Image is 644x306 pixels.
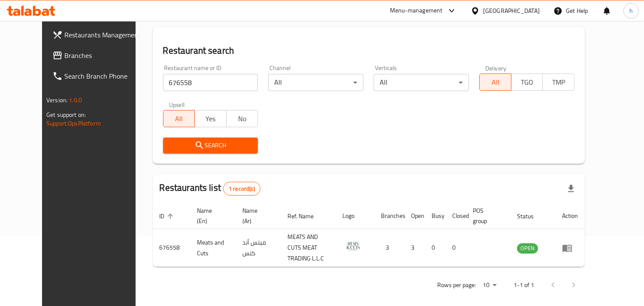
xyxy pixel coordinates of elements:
span: 1 record(s) [224,185,260,193]
td: 676558 [153,229,190,267]
span: Status [517,211,545,221]
span: Search [170,140,251,151]
td: 3 [404,229,425,267]
span: All [483,76,508,89]
button: No [226,110,258,127]
td: MEATS AND CUTS MEAT TRADING L.L.C [281,229,336,267]
span: Name (En) [197,205,226,226]
td: 0 [445,229,466,267]
th: Open [404,203,425,229]
div: Total records count [223,182,260,196]
p: 1-1 of 1 [514,280,534,291]
span: Branches [64,50,143,61]
a: Branches [45,45,150,66]
th: Closed [445,203,466,229]
div: Menu-management [390,6,443,16]
div: OPEN [517,243,538,254]
th: Logo [336,203,374,229]
span: All [167,113,192,125]
h2: Restaurant search [163,44,574,57]
label: Upsell [169,101,185,107]
a: Restaurants Management [45,24,150,45]
th: Busy [425,203,445,229]
span: Yes [198,113,223,125]
div: Export file [561,178,581,199]
span: Get support on: [46,109,86,120]
span: Search Branch Phone [64,71,143,81]
p: Rows per page: [437,280,476,291]
button: TGO [511,73,543,91]
span: Ref. Name [288,211,325,221]
span: 1.0.0 [69,95,82,106]
div: [GEOGRAPHIC_DATA] [483,6,540,15]
label: Delivery [485,65,507,71]
th: Action [555,203,585,229]
button: TMP [542,73,574,91]
div: Rows per page: [479,279,500,292]
td: 3 [374,229,404,267]
span: Version: [46,95,67,106]
span: OPEN [517,243,538,253]
span: h [629,6,633,15]
td: Meats and Cuts [190,229,236,267]
div: All [268,74,363,91]
button: Yes [194,110,227,127]
th: Branches [374,203,404,229]
div: All [374,74,469,91]
span: TGO [515,76,540,89]
h2: Restaurants list [160,181,260,196]
button: Search [163,138,258,153]
input: Search for restaurant name or ID.. [163,74,258,91]
a: Support.OpsPlatform [46,118,101,129]
td: ميتس أند كتس [236,229,281,267]
span: TMP [546,76,571,89]
div: Menu [562,243,578,253]
a: Search Branch Phone [45,66,150,86]
span: Name (Ar) [242,205,270,226]
td: 0 [425,229,445,267]
button: All [479,73,511,91]
button: All [163,110,195,127]
table: enhanced table [153,203,585,267]
span: POS group [473,205,500,226]
span: ID [160,211,176,221]
img: Meats and Cuts [342,236,364,257]
span: No [230,113,255,125]
span: Restaurants Management [64,30,143,40]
